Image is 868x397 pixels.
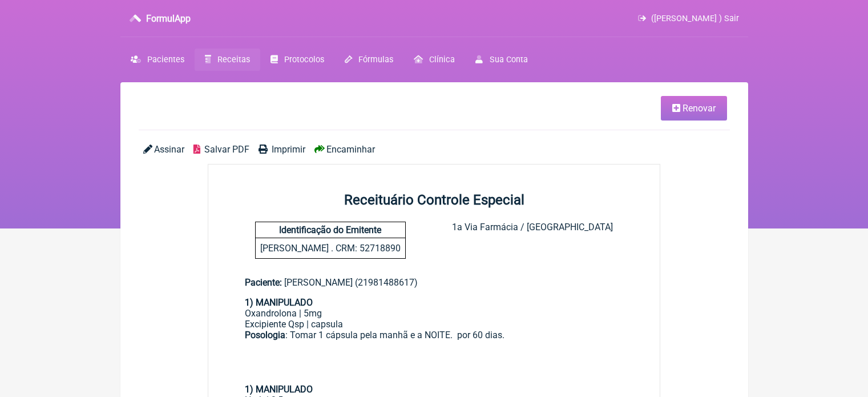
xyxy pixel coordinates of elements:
[334,49,403,71] a: Fórmulas
[208,192,660,208] h2: Receituário Controle Especial
[120,49,195,71] a: Pacientes
[683,103,716,114] span: Renovar
[490,55,528,65] span: Sua Conta
[195,49,260,71] a: Receitas
[193,144,249,155] a: Salvar PDF
[651,14,739,23] span: ([PERSON_NAME] ) Sair
[452,222,613,259] div: 1a Via Farmácia / [GEOGRAPHIC_DATA]
[256,238,405,258] p: [PERSON_NAME] . CRM: 52718890
[245,297,313,308] strong: 1) MANIPULADO
[429,55,455,65] span: Clínica
[465,49,538,71] a: Sua Conta
[245,277,282,288] span: Paciente:
[147,55,184,65] span: Pacientes
[154,144,184,155] span: Assinar
[143,144,184,155] a: Assinar
[204,144,249,155] span: Salvar PDF
[403,49,465,71] a: Clínica
[326,144,375,155] span: Encaminhar
[314,144,375,155] a: Encaminhar
[272,144,305,155] span: Imprimir
[146,13,191,24] h3: FormulApp
[245,308,624,319] div: Oxandrolona | 5mg
[661,96,727,121] a: Renovar
[260,49,334,71] a: Protocolos
[245,384,313,395] strong: 1) MANIPULADO
[284,55,324,65] span: Protocolos
[638,14,738,23] a: ([PERSON_NAME] ) Sair
[217,55,250,65] span: Receitas
[358,55,393,65] span: Fórmulas
[245,277,624,288] div: [PERSON_NAME] (21981488617)
[245,330,285,340] strong: Posologia
[256,222,405,238] h4: Identificação do Emitente
[259,144,305,155] a: Imprimir
[245,319,624,330] div: Excipiente Qsp | capsula
[245,330,624,351] div: : Tomar 1 cápsula pela manhã e a NOITE. por 60 dias.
